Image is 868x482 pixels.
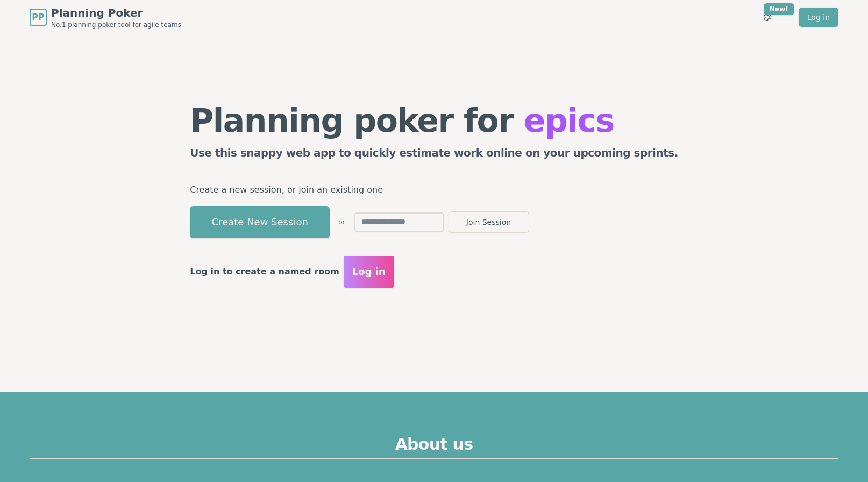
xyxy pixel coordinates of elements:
span: or [338,218,345,226]
h2: About us [30,435,838,459]
span: PP [32,11,44,24]
span: Log in [352,264,386,279]
span: No.1 planning poker tool for agile teams [51,20,181,29]
a: Log in [799,8,838,27]
a: PPPlanning PokerNo.1 planning poker tool for agile teams [30,5,181,29]
span: Planning Poker [51,5,181,20]
span: epics [524,102,614,139]
button: Join Session [449,211,529,233]
button: New! [758,8,777,27]
h2: Use this snappy web app to quickly estimate work online on your upcoming sprints. [190,145,678,165]
h1: Planning poker for [190,104,678,137]
p: Create a new session, or join an existing one [190,182,678,197]
div: New! [764,3,794,15]
p: Log in to create a named room [190,264,339,279]
button: Log in [344,256,394,288]
button: Create New Session [190,206,330,238]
